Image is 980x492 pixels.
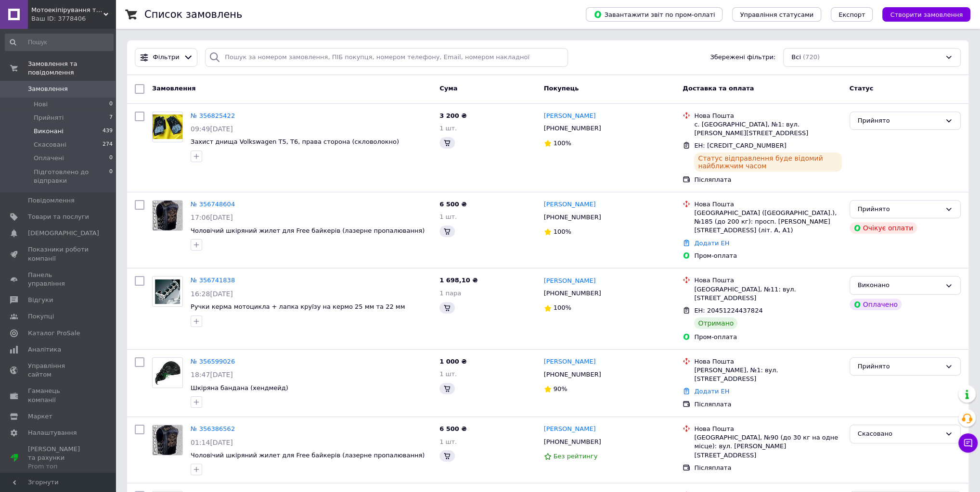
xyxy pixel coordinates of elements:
a: Фото товару [152,112,183,142]
a: Фото товару [152,276,183,307]
span: Гаманець компанії [28,387,89,404]
span: 01:14[DATE] [191,439,233,446]
img: Фото товару [153,360,182,385]
span: [PERSON_NAME] та рахунки [28,445,89,471]
div: Статус відправлення буде відомий найближчим часом [694,152,841,172]
a: [PERSON_NAME] [544,357,596,366]
div: [PHONE_NUMBER] [542,287,603,300]
span: 100% [554,304,571,311]
a: № 356599026 [191,358,235,365]
span: Замовлення та повідомлення [28,60,116,77]
span: 18:47[DATE] [191,371,233,378]
div: [PHONE_NUMBER] [542,211,603,224]
span: 1 шт. [439,370,457,378]
button: Створити замовлення [882,7,970,22]
div: с. [GEOGRAPHIC_DATA], №1: вул. [PERSON_NAME][STREET_ADDRESS] [694,120,841,138]
div: Нова Пошта [694,276,841,285]
a: Створити замовлення [873,11,970,18]
a: [PERSON_NAME] [544,277,596,286]
div: Виконано [858,280,941,290]
a: Шкіряна бандана (хендмейд) [191,384,288,391]
span: Завантажити звіт по пром-оплаті [593,10,715,19]
input: Пошук за номером замовлення, ПІБ покупця, номером телефону, Email, номером накладної [205,48,568,67]
a: [PERSON_NAME] [544,425,596,434]
a: Фото товару [152,357,183,388]
span: 09:49[DATE] [191,125,233,133]
span: Фільтри [153,53,180,62]
span: Чоловічий шкіряний жилет для Free байкерів (лазерне пропалювання) [191,227,425,234]
span: 1 шт. [439,213,457,220]
a: Фото товару [152,425,183,455]
span: Всі [791,53,801,62]
div: Ваш ID: 3778406 [31,14,116,23]
span: 0 [109,100,113,109]
div: Прийнято [858,116,941,126]
span: 0 [109,154,113,163]
button: Чат з покупцем [958,433,978,453]
span: Cума [439,85,457,92]
div: [PERSON_NAME], №1: вул. [STREET_ADDRESS] [694,366,841,383]
span: Повідомлення [28,196,75,205]
div: [GEOGRAPHIC_DATA] ([GEOGRAPHIC_DATA].), №185 (до 200 кг): просп. [PERSON_NAME][STREET_ADDRESS] (л... [694,209,841,235]
a: Ручки керма мотоцикла + лапка круїзу на кермо 25 мм та 22 мм [191,303,405,310]
span: 3 200 ₴ [439,112,466,119]
span: Маркет [28,412,52,421]
a: Додати ЕН [694,240,729,247]
a: [PERSON_NAME] [544,112,596,121]
span: Нові [34,100,48,109]
button: Завантажити звіт по пром-оплаті [586,7,722,22]
span: Відгуки [28,296,53,304]
span: 1 шт. [439,125,457,132]
img: Фото товару [153,279,182,304]
span: 439 [103,127,113,136]
span: 16:28[DATE] [191,290,233,298]
a: № 356748604 [191,201,235,208]
div: Отримано [694,317,737,329]
span: 6 500 ₴ [439,201,466,208]
span: Статус [850,85,874,92]
span: [DEMOGRAPHIC_DATA] [28,229,99,238]
input: Пошук [5,34,114,51]
div: [GEOGRAPHIC_DATA], №11: вул. [STREET_ADDRESS] [694,285,841,303]
div: Нова Пошта [694,112,841,120]
span: 100% [554,139,571,147]
div: [PHONE_NUMBER] [542,122,603,135]
span: Створити замовлення [890,11,963,18]
a: № 356825422 [191,112,235,119]
img: Фото товару [153,201,182,230]
span: Налаштування [28,429,77,437]
div: Нова Пошта [694,200,841,209]
span: 1 пара [439,290,461,297]
a: Чоловічий шкіряний жилет для Free байкерів (лазерне пропалювання) [191,452,425,459]
span: Покупець [544,85,579,92]
div: Нова Пошта [694,357,841,366]
a: Фото товару [152,200,183,231]
span: 1 шт. [439,438,457,445]
span: Оплачені [34,154,64,163]
div: Післяплата [694,464,841,472]
span: Управління статусами [740,11,813,18]
img: Фото товару [153,425,182,455]
h1: Список замовлень [144,9,242,20]
span: Аналітика [28,345,61,354]
span: Замовлення [28,85,68,93]
span: Каталог ProSale [28,329,80,338]
div: Прийнято [858,362,941,372]
img: Фото товару [153,114,182,139]
span: 274 [103,140,113,149]
div: Післяплата [694,400,841,409]
span: Замовлення [152,85,195,92]
div: Пром-оплата [694,252,841,260]
a: Захист днища Volkswagen Т5, Т6, права сторона (скловолокно) [191,138,399,145]
span: Товари та послуги [28,213,89,221]
div: Скасовано [858,429,941,439]
div: [PHONE_NUMBER] [542,368,603,381]
span: 90% [554,385,567,392]
span: Мотоекіпірування та мотоаксесуари "МОТОРУБІК" [31,6,103,14]
span: Управління сайтом [28,362,89,379]
span: 100% [554,228,571,235]
span: 1 000 ₴ [439,358,466,365]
